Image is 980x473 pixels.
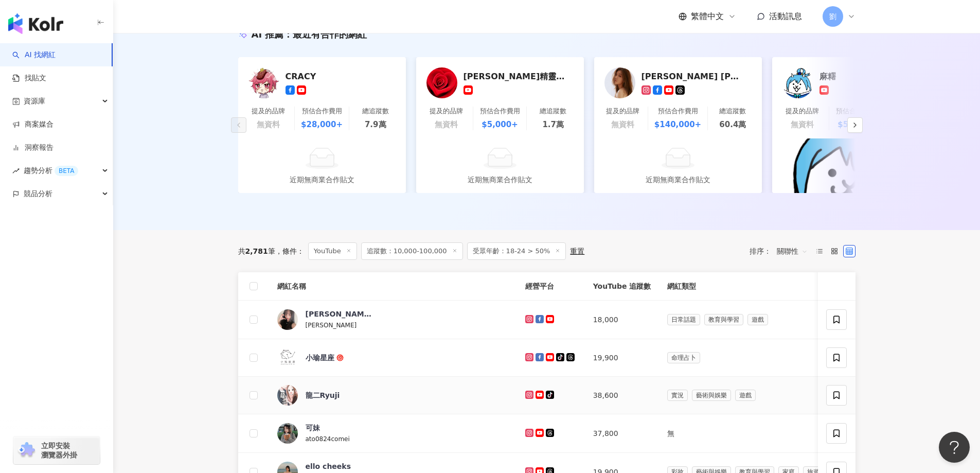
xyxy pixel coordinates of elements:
[12,143,54,153] a: 洞察報告
[257,119,280,130] div: 無資料
[435,119,458,130] div: 無資料
[290,174,354,185] div: 近期無商業合作貼文
[659,272,861,301] th: 網紅類型
[12,119,54,130] a: 商案媒合
[667,428,852,439] div: 無
[939,432,970,463] iframe: Help Scout Beacon - Open
[277,423,298,444] img: KOL Avatar
[245,247,268,255] span: 2,781
[12,167,20,174] span: rise
[836,107,876,116] div: 預估合作費用
[782,67,813,98] img: KOL Avatar
[277,309,298,330] img: KOL Avatar
[704,314,743,325] span: 教育與學習
[238,57,406,138] a: KOL AvatarCRACY提及的品牌無資料預估合作費用$28,000+總追蹤數7.9萬
[24,182,52,205] span: 競品分析
[769,11,802,21] span: 活動訊息
[361,242,463,260] span: 追蹤數：10,000-100,000
[777,243,808,259] span: 關聯性
[838,119,874,130] div: $5,000+
[482,119,518,130] div: $5,000+
[772,57,940,138] a: KOL Avatar麻糬提及的品牌無資料預估合作費用$5,000+總追蹤數2.2萬
[24,90,45,113] span: 資源庫
[517,272,585,301] th: 經營平台
[277,423,509,444] a: KOL Avatar可妹ato0824comei
[658,107,698,116] div: 預估合作費用
[41,441,77,460] span: 立即安裝 瀏覽器外掛
[16,442,37,459] img: chrome extension
[594,57,762,138] a: KOL Avatar[PERSON_NAME] [PERSON_NAME]提及的品牌無資料預估合作費用$140,000+總追蹤數60.4萬
[791,119,814,130] div: 無資料
[362,107,389,116] div: 總追蹤數
[540,107,566,116] div: 總追蹤數
[302,107,342,116] div: 預估合作費用
[606,107,639,116] div: 提及的品牌
[301,119,343,130] div: $28,000+
[667,390,688,401] span: 實況
[277,347,298,368] img: KOL Avatar
[286,71,388,81] div: CRACY
[642,71,744,81] div: Sharon Kwan 關詩敏
[604,67,635,98] img: KOL Avatar
[570,247,584,255] div: 重置
[248,67,279,98] img: KOL Avatar
[306,353,334,363] div: 小瑜星座
[468,174,532,185] div: 近期無商業合作貼文
[585,272,660,301] th: YouTube 追蹤數
[306,390,340,400] div: 龍二Ryuji
[12,73,46,83] a: 找貼文
[293,29,367,40] span: 最近有合作的網紅
[416,57,584,138] a: KOL Avatar[PERSON_NAME]精靈心聊癒提及的品牌無資料預估合作費用$5,000+總追蹤數1.7萬
[585,301,660,339] td: 18,000
[464,71,566,81] div: 薇琪精靈心聊癒
[365,119,386,130] div: 7.9萬
[306,322,357,329] span: [PERSON_NAME]
[667,352,700,363] span: 命理占卜
[691,11,724,22] span: 繁體中文
[277,385,298,406] img: KOL Avatar
[719,107,746,116] div: 總追蹤數
[277,385,509,406] a: KOL Avatar龍二Ryuji
[269,272,517,301] th: 網紅名稱
[306,461,351,471] div: ello cheeks
[692,390,731,401] span: 藝術與娛樂
[667,314,700,325] span: 日常話題
[750,243,813,259] div: 排序：
[829,11,836,22] span: 劉
[819,71,922,81] div: 麻糬
[252,107,285,116] div: 提及的品牌
[585,377,660,414] td: 38,600
[277,309,509,330] a: KOL Avatar[PERSON_NAME][PERSON_NAME]
[13,436,100,464] a: chrome extension立即安裝 瀏覽器外掛
[426,67,457,98] img: KOL Avatar
[747,314,768,325] span: 遊戲
[772,138,940,193] img: post-image
[308,242,357,260] span: YouTube
[8,13,63,34] img: logo
[306,435,350,443] span: ato0824comei
[786,107,819,116] div: 提及的品牌
[275,247,304,255] span: 條件 ：
[306,309,372,319] div: [PERSON_NAME]
[55,166,78,176] div: BETA
[467,242,566,260] span: 受眾年齡：18-24 > 50%
[252,28,367,41] div: AI 推薦 ：
[542,119,564,130] div: 1.7萬
[611,119,634,130] div: 無資料
[646,174,710,185] div: 近期無商業合作貼文
[585,414,660,453] td: 37,800
[585,339,660,377] td: 19,900
[277,347,509,368] a: KOL Avatar小瑜星座
[719,119,746,130] div: 60.4萬
[12,50,56,60] a: searchAI 找網紅
[480,107,520,116] div: 預估合作費用
[430,107,463,116] div: 提及的品牌
[654,119,701,130] div: $140,000+
[238,247,275,255] div: 共 筆
[735,390,756,401] span: 遊戲
[306,423,320,433] div: 可妹
[24,159,78,182] span: 趨勢分析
